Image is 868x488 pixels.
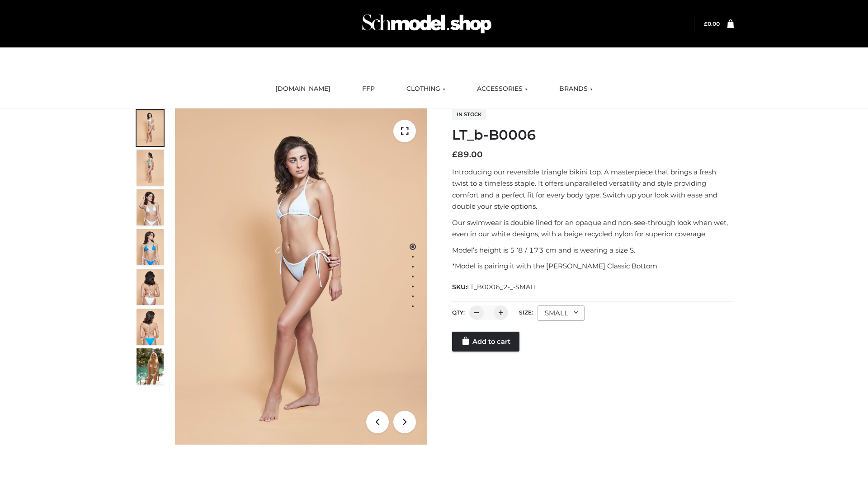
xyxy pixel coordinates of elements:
span: In stock [452,109,486,120]
bdi: 89.00 [452,150,483,160]
img: ArielClassicBikiniTop_CloudNine_AzureSky_OW114ECO_8-scaled.jpg [137,309,164,345]
img: ArielClassicBikiniTop_CloudNine_AzureSky_OW114ECO_1-scaled.jpg [137,110,164,146]
bdi: 0.00 [704,20,720,27]
label: QTY: [452,309,465,316]
span: £ [704,20,708,27]
span: SKU: [452,282,538,292]
a: [DOMAIN_NAME] [269,79,337,99]
a: BRANDS [552,79,599,99]
a: ACCESSORIES [470,79,534,99]
a: FFP [355,79,382,99]
img: ArielClassicBikiniTop_CloudNine_AzureSky_OW114ECO_7-scaled.jpg [137,269,164,305]
img: ArielClassicBikiniTop_CloudNine_AzureSky_OW114ECO_4-scaled.jpg [137,229,164,265]
a: Add to cart [452,332,519,352]
img: Schmodel Admin 964 [359,6,495,42]
img: ArielClassicBikiniTop_CloudNine_AzureSky_OW114ECO_3-scaled.jpg [137,189,164,225]
a: £0.00 [704,20,720,27]
img: ArielClassicBikiniTop_CloudNine_AzureSky_OW114ECO_1 [175,108,427,445]
span: £ [452,150,458,160]
img: ArielClassicBikiniTop_CloudNine_AzureSky_OW114ECO_2-scaled.jpg [137,150,164,186]
p: Our swimwear is double lined for an opaque and non-see-through look when wet, even in our white d... [452,217,734,240]
h1: LT_b-B0006 [452,127,734,143]
a: CLOTHING [400,79,452,99]
p: Introducing our reversible triangle bikini top. A masterpiece that brings a fresh twist to a time... [452,166,734,212]
img: Arieltop_CloudNine_AzureSky2.jpg [137,348,164,385]
div: SMALL [538,305,585,321]
p: Model’s height is 5 ‘8 / 173 cm and is wearing a size S. [452,244,734,256]
label: Size: [519,309,533,316]
p: *Model is pairing it with the [PERSON_NAME] Classic Bottom [452,260,734,272]
span: LT_B0006_2-_-SMALL [467,283,538,291]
